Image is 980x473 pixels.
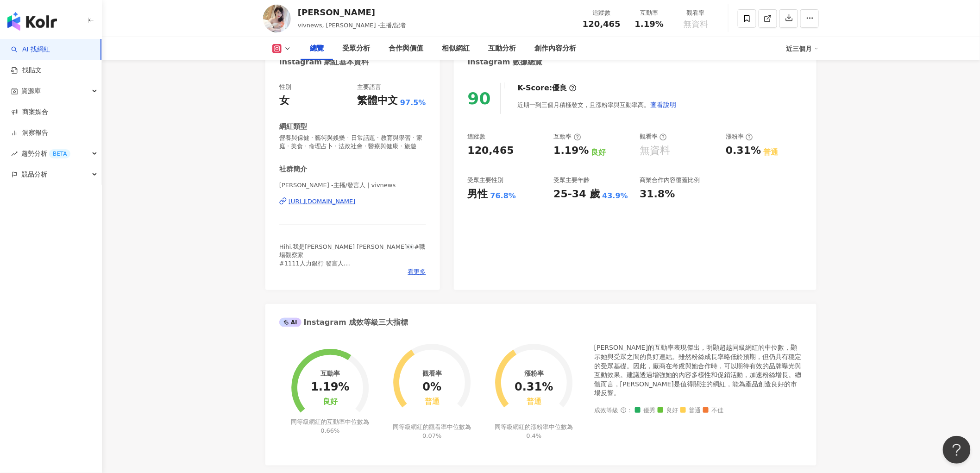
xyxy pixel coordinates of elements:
span: 資源庫 [21,81,41,101]
a: 洞察報告 [11,128,48,138]
div: 普通 [763,147,778,158]
span: 無資料 [683,19,708,29]
div: 追蹤數 [583,8,621,18]
img: logo [7,12,57,31]
div: 31.8% [640,187,675,202]
div: 追蹤數 [468,132,486,141]
span: 良好 [658,407,678,414]
div: 1.19% [311,381,349,394]
div: 90 [468,89,491,108]
div: 120,465 [468,144,514,158]
div: BETA [49,149,70,158]
span: 趨勢分析 [21,143,70,164]
div: 優良 [553,83,567,93]
span: [PERSON_NAME] -主播/發言人 | vivnews [279,181,426,189]
span: 0.4% [526,432,541,439]
a: [URL][DOMAIN_NAME] [279,197,426,206]
div: 漲粉率 [524,370,544,377]
div: 普通 [527,397,541,406]
span: Hihi,我是[PERSON_NAME] [PERSON_NAME]👀#職場觀察家 #1111人力銀行 發言人 商周「#Wow商業原來可以這樣搞」主持 東風衛視「#請問老闆」主持人 曾任 #年代... [279,243,425,318]
div: 漲粉率 [726,132,753,141]
span: 優秀 [635,407,655,414]
div: 0% [423,381,442,394]
iframe: Help Scout Beacon - Open [943,436,971,464]
div: 無資料 [640,144,670,158]
div: 合作與價值 [389,43,423,54]
a: searchAI 找網紅 [11,45,50,54]
span: 120,465 [583,19,621,29]
div: 普通 [425,397,440,406]
div: 良好 [323,397,338,406]
div: 受眾主要年齡 [553,176,590,184]
span: 普通 [680,407,701,414]
div: Instagram 成效等級三大指標 [279,317,408,328]
div: [URL][DOMAIN_NAME] [289,197,356,206]
span: 營養與保健 · 藝術與娛樂 · 日常話題 · 教育與學習 · 家庭 · 美食 · 命理占卜 · 法政社會 · 醫療與健康 · 旅遊 [279,134,426,151]
span: rise [11,151,18,157]
div: 同等級網紅的互動率中位數為 [290,418,371,435]
img: KOL Avatar [263,5,291,32]
div: AI [279,318,302,327]
div: 主要語言 [357,83,381,91]
span: 0.07% [422,432,441,439]
span: 查看說明 [651,101,677,108]
div: 相似網紅 [442,43,470,54]
div: 近三個月 [786,41,819,56]
div: 同等級網紅的漲粉率中位數為 [494,423,575,440]
div: 觀看率 [422,370,442,377]
div: 1.19% [553,144,589,158]
div: 互動率 [320,370,340,377]
div: 近期一到三個月積極發文，且漲粉率與互動率高。 [518,95,677,114]
a: 找貼文 [11,66,42,75]
span: 競品分析 [21,164,47,185]
div: Instagram 數據總覽 [468,57,543,67]
div: 受眾分析 [342,43,370,54]
div: 25-34 歲 [553,187,600,202]
span: vivnews, [PERSON_NAME] -主播/記者 [298,22,406,29]
div: K-Score : [518,83,577,93]
div: 觀看率 [678,8,713,18]
div: [PERSON_NAME]的互動率表現傑出，明顯超越同級網紅的中位數，顯示她與受眾之間的良好連結。雖然粉絲成長率略低於預期，但仍具有穩定的受眾基礎。因此，廠商在考慮與她合作時，可以期待有效的品牌... [594,343,803,398]
div: 43.9% [603,191,628,201]
div: 互動率 [632,8,667,18]
span: 不佳 [703,407,723,414]
div: 成效等級 ： [594,407,803,414]
div: 互動分析 [488,43,516,54]
div: [PERSON_NAME] [298,6,406,18]
div: 0.31% [515,381,553,394]
span: 1.19% [635,19,664,29]
a: 商案媒合 [11,107,48,117]
div: 互動率 [553,132,581,141]
div: Instagram 網紅基本資料 [279,57,369,67]
div: 網紅類型 [279,122,307,132]
div: 良好 [591,147,606,158]
div: 性別 [279,83,291,91]
button: 查看說明 [650,95,677,114]
div: 女 [279,94,289,108]
div: 76.8% [490,191,516,201]
div: 商業合作內容覆蓋比例 [640,176,700,184]
span: 0.66% [320,427,339,434]
span: 97.5% [400,98,426,108]
span: 看更多 [408,268,426,276]
div: 創作內容分析 [534,43,576,54]
div: 受眾主要性別 [468,176,504,184]
div: 繁體中文 [357,94,398,108]
div: 社群簡介 [279,164,307,174]
div: 同等級網紅的觀看率中位數為 [392,423,473,440]
div: 總覽 [310,43,324,54]
div: 0.31% [726,144,761,158]
div: 觀看率 [640,132,667,141]
div: 男性 [468,187,488,202]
